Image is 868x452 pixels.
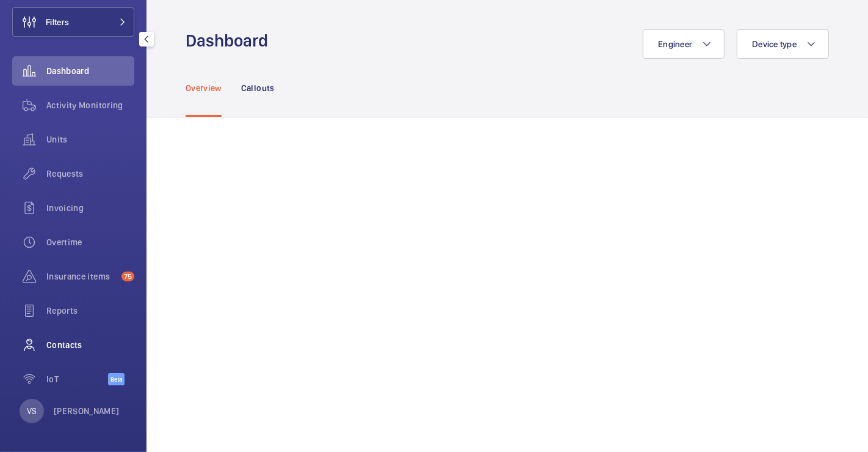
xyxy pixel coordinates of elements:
[27,405,37,417] p: VS
[46,133,134,146] span: Units
[46,16,69,28] span: Filters
[186,82,222,94] p: Overview
[752,39,797,49] span: Device type
[121,272,134,281] span: 75
[46,99,134,111] span: Activity Monitoring
[46,373,108,385] span: IoT
[108,373,125,385] span: Beta
[46,65,134,77] span: Dashboard
[643,29,725,59] button: Engineer
[12,7,134,37] button: Filters
[46,236,134,248] span: Overtime
[737,29,829,59] button: Device type
[54,405,120,417] p: [PERSON_NAME]
[46,270,117,283] span: Insurance items
[241,82,275,94] p: Callouts
[186,29,275,52] h1: Dashboard
[46,339,134,351] span: Contacts
[46,168,134,180] span: Requests
[46,305,134,317] span: Reports
[46,202,134,214] span: Invoicing
[658,39,692,49] span: Engineer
